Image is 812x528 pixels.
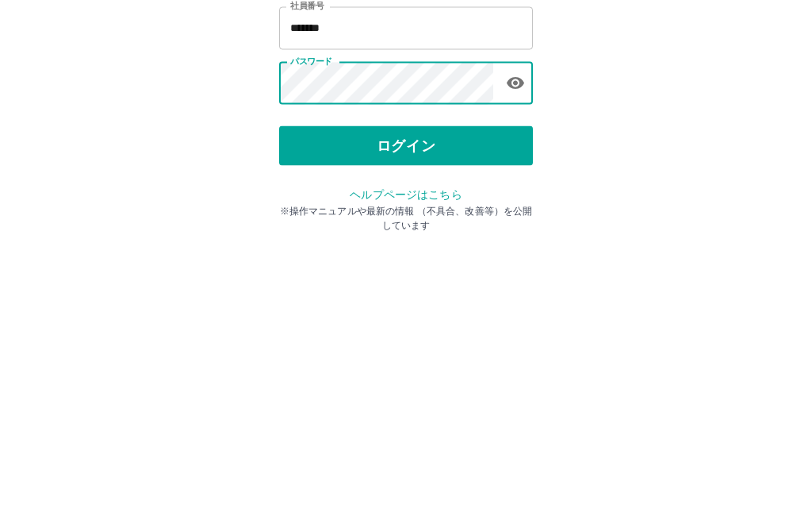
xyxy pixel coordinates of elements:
[279,353,533,381] p: ※操作マニュアルや最新の情報 （不具合、改善等）を公開しています
[350,337,462,349] a: ヘルプページはこちら
[290,204,332,216] label: パスワード
[290,148,324,160] label: 社員番号
[354,100,458,130] h2: ログイン
[279,275,533,314] button: ログイン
